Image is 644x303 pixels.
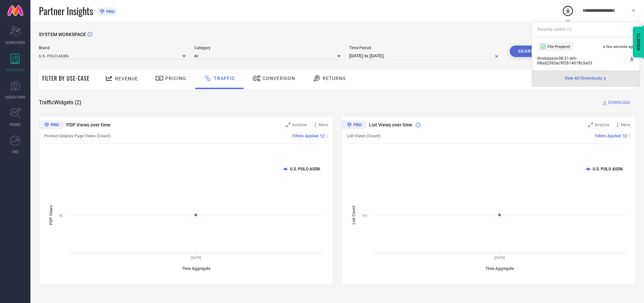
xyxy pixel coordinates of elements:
div: Open download list [562,5,574,17]
text: [DATE] [191,256,201,259]
span: Pricing [165,76,186,81]
text: 5L [59,214,63,217]
span: SUGGESTIONS [5,94,26,100]
span: List Views over time [369,122,412,128]
span: Filters Applied [293,134,319,138]
tspan: List Count [351,205,356,224]
span: WORKSPACE [6,67,25,72]
span: PRO [105,9,115,14]
span: Product Display Page Views (Count) [44,134,111,138]
span: Filter By Use-Case [42,74,90,82]
svg: Zoom [286,122,291,127]
span: Analyse [595,122,609,127]
div: Premium [342,120,367,131]
span: View All 1 Downloads [565,76,602,81]
span: | [629,134,630,138]
span: PDP Views over time [66,122,111,128]
span: Workspace - 08:31-am - 68ad2395ac9f2614018c3a03 [537,56,627,65]
span: | [327,134,328,138]
span: Brand [39,46,186,50]
text: U.S. POLO ASSN. [593,167,623,171]
input: Select time period [349,52,501,60]
a: View All1Downloads [565,76,607,81]
span: FWD [12,149,19,154]
tspan: PDP Views [49,205,53,225]
span: List Views (Count) [347,134,381,138]
span: TRENDS [9,122,21,127]
tspan: Time Aggregate [182,266,211,271]
span: Traffic [214,76,235,81]
span: More [621,122,630,127]
span: Traffic Widgets ( 2 ) [39,99,82,106]
span: File Prepared [548,45,570,49]
button: Search [510,46,546,57]
div: Premium [39,120,64,131]
span: SYSTEM WORKSPACE [39,32,86,37]
a: Download [629,56,635,65]
span: Conversion [262,76,295,81]
span: Revenue [115,76,138,81]
span: a few seconds ago [603,45,635,49]
span: SCORECARDS [5,40,25,45]
text: 1Cr [362,214,368,217]
div: Open download page [565,76,607,81]
span: Analyse [292,122,307,127]
span: DOWNLOAD [608,99,630,106]
tspan: Time Aggregate [485,266,514,271]
span: Category [194,46,341,50]
span: Time Period [349,46,501,50]
span: More [319,122,328,127]
text: [DATE] [495,256,505,259]
span: Recently Added ( 1 ) [537,27,572,32]
span: Filters Applied [595,134,621,138]
text: U.S. POLO ASSN. [290,167,321,171]
span: Returns [323,76,346,81]
span: Partner Insights [39,4,93,18]
svg: Zoom [588,122,593,127]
